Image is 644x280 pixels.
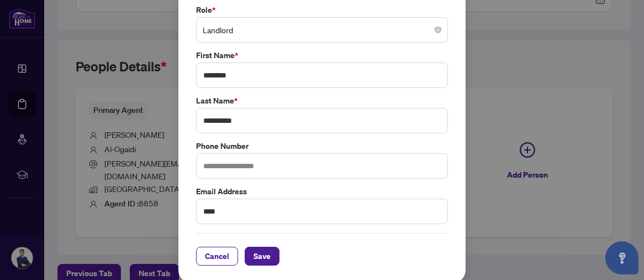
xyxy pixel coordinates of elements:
span: Landlord [203,19,441,40]
span: close-circle [435,27,441,33]
span: Cancel [205,247,229,265]
label: Role [196,4,448,16]
span: Save [254,247,271,265]
button: Open asap [605,241,638,274]
label: First Name [196,49,448,61]
label: Last Name [196,95,448,107]
label: Phone Number [196,140,448,152]
button: Save [245,247,279,266]
label: Email Address [196,185,448,198]
button: Cancel [196,247,238,266]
